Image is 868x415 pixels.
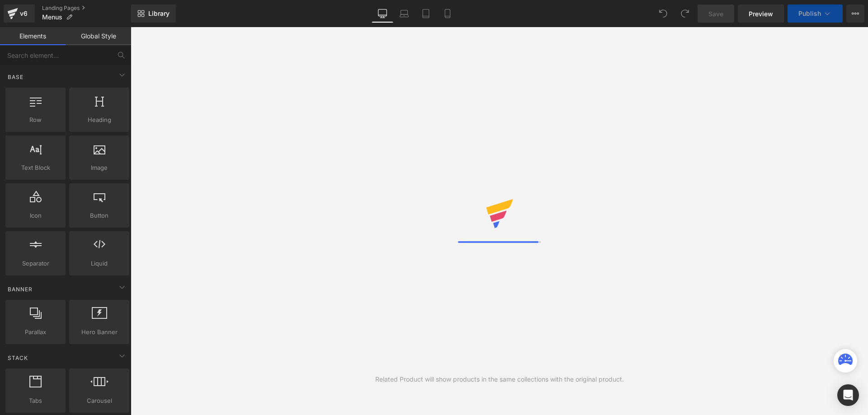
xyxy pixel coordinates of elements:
span: Banner [7,285,33,294]
button: More [846,5,864,23]
span: Heading [72,115,127,125]
button: Undo [654,5,672,23]
span: Menus [42,14,62,21]
span: Icon [8,211,63,220]
span: Preview [749,9,773,19]
a: Tablet [415,5,437,23]
span: Parallax [8,327,63,337]
span: Hero Banner [72,327,127,337]
span: Tabs [8,396,63,406]
div: Related Product will show products in the same collections with the original product. [375,374,624,384]
a: v6 [4,5,35,23]
a: Global Style [66,27,131,45]
a: Laptop [393,5,415,23]
span: Image [72,163,127,173]
span: Publish [798,10,821,17]
span: Carousel [72,396,127,406]
span: Button [72,211,127,220]
span: Separator [8,259,63,268]
a: Landing Pages [42,5,131,12]
span: Liquid [72,259,127,268]
span: Library [148,9,170,18]
button: Redo [676,5,694,23]
a: New Library [131,5,176,23]
span: Row [8,115,63,125]
span: Save [708,9,723,19]
span: Stack [7,354,29,362]
span: Text Block [8,163,63,173]
a: Mobile [437,5,458,23]
button: Publish [788,5,843,23]
a: Desktop [372,5,393,23]
a: Preview [738,5,784,23]
span: Base [7,73,24,81]
div: Open Intercom Messenger [837,384,859,406]
div: v6 [18,8,29,19]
